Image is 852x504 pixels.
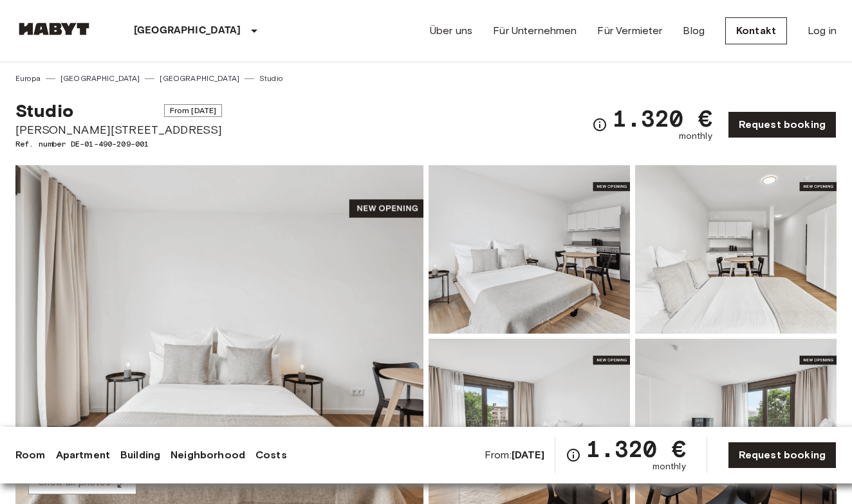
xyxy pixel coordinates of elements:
[430,23,472,39] a: Über uns
[683,23,705,39] a: Blog
[15,22,93,35] img: Habyt
[15,100,73,122] span: Studio
[613,107,712,130] span: 1.320 €
[60,73,140,84] a: [GEOGRAPHIC_DATA]
[566,447,581,463] svg: Check cost overview for full price breakdown. Please note that discounts apply to new joiners onl...
[728,442,837,469] a: Request booking
[255,447,287,463] a: Costs
[171,447,245,463] a: Neighborhood
[808,23,837,39] a: Log in
[728,111,837,138] a: Request booking
[160,73,239,84] a: [GEOGRAPHIC_DATA]
[164,104,223,117] span: From [DATE]
[485,448,544,462] span: From:
[120,447,160,463] a: Building
[725,17,787,44] a: Kontakt
[586,437,686,460] span: 1.320 €
[56,447,110,463] a: Apartment
[493,23,577,39] a: Für Unternehmen
[653,460,686,473] span: monthly
[512,449,544,461] b: [DATE]
[134,23,241,39] p: [GEOGRAPHIC_DATA]
[15,138,222,150] span: Ref. number DE-01-490-209-001
[635,165,837,334] img: Picture of unit DE-01-490-209-001
[15,122,222,138] span: [PERSON_NAME][STREET_ADDRESS]
[592,117,607,132] svg: Check cost overview for full price breakdown. Please note that discounts apply to new joiners onl...
[15,73,41,84] a: Europa
[597,23,662,39] a: Für Vermieter
[679,130,712,143] span: monthly
[259,73,282,84] a: Studio
[15,447,46,463] a: Room
[429,165,630,334] img: Picture of unit DE-01-490-209-001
